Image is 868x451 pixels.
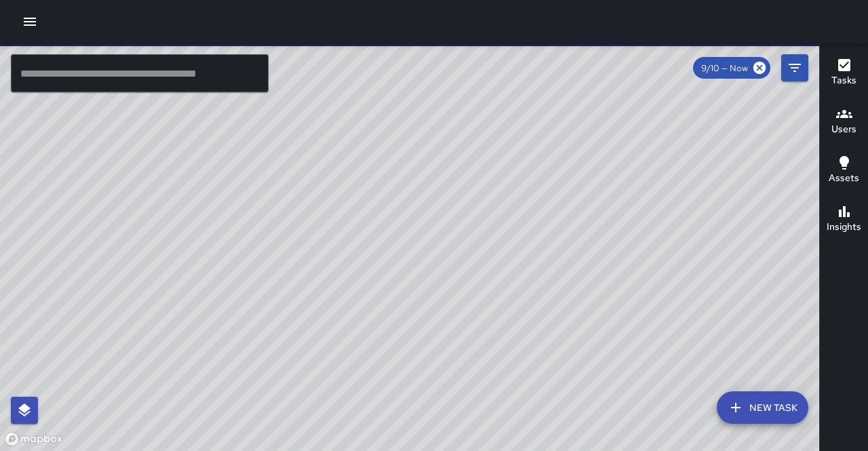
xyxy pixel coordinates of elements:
[820,98,868,146] button: Users
[829,171,859,186] h6: Assets
[820,195,868,244] button: Insights
[827,220,861,235] h6: Insights
[831,122,856,137] h6: Users
[820,146,868,195] button: Assets
[781,54,808,81] button: Filters
[820,49,868,98] button: Tasks
[693,57,770,79] div: 9/10 — Now
[717,391,808,424] button: New Task
[831,73,856,88] h6: Tasks
[693,62,756,74] span: 9/10 — Now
